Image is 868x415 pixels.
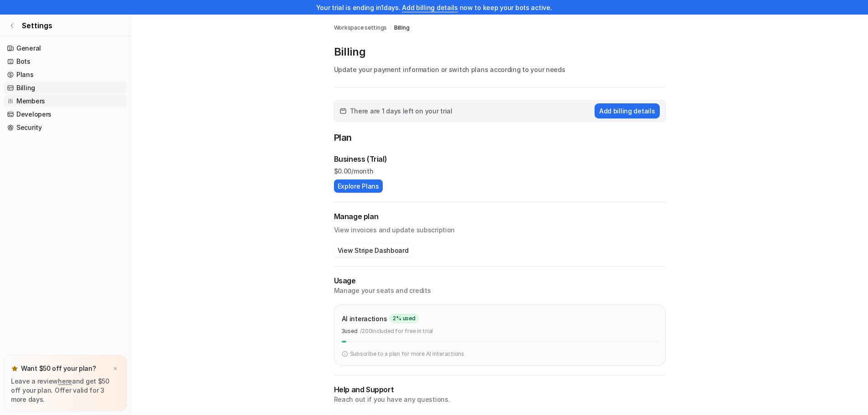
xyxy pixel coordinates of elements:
p: Update your payment information or switch plans according to your needs [334,65,666,74]
span: / [390,24,391,32]
img: x [113,366,118,372]
p: Subscribe to a plan for more AI interactions [350,350,464,358]
p: Plan [334,131,666,146]
img: calender-icon.svg [340,108,346,114]
p: Manage your seats and credits [334,286,666,295]
p: Billing [334,45,666,59]
p: Help and Support [334,384,666,395]
p: $ 0.00/month [334,166,666,176]
img: star [11,365,18,372]
span: There are 1 days left on your trial [350,106,452,116]
button: Explore Plans [334,179,383,193]
a: here [58,377,72,385]
a: Billing [4,82,127,94]
p: Usage [334,276,666,286]
a: Workspace settings [334,24,387,32]
button: View Stripe Dashboard [334,244,412,257]
span: 2 % used [390,314,418,323]
a: General [4,42,127,55]
p: AI interactions [342,314,387,323]
p: Business (Trial) [334,154,387,164]
p: Leave a review and get $50 off your plan. Offer valid for 3 more days. [11,377,120,404]
p: Want $50 off your plan? [21,364,96,373]
a: Bots [4,55,127,68]
h2: Manage plan [334,211,666,222]
a: Add billing details [402,4,458,11]
p: View invoices and update subscription [334,222,666,235]
span: Settings [22,20,52,31]
p: 3 used [342,327,358,335]
a: Plans [4,68,127,81]
a: Members [4,95,127,108]
a: Developers [4,108,127,121]
button: Add billing details [595,103,660,118]
p: Reach out if you have any questions. [334,395,666,404]
p: / 200 included for free in trial [360,327,433,335]
a: Security [4,121,127,134]
a: Billing [394,24,409,32]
